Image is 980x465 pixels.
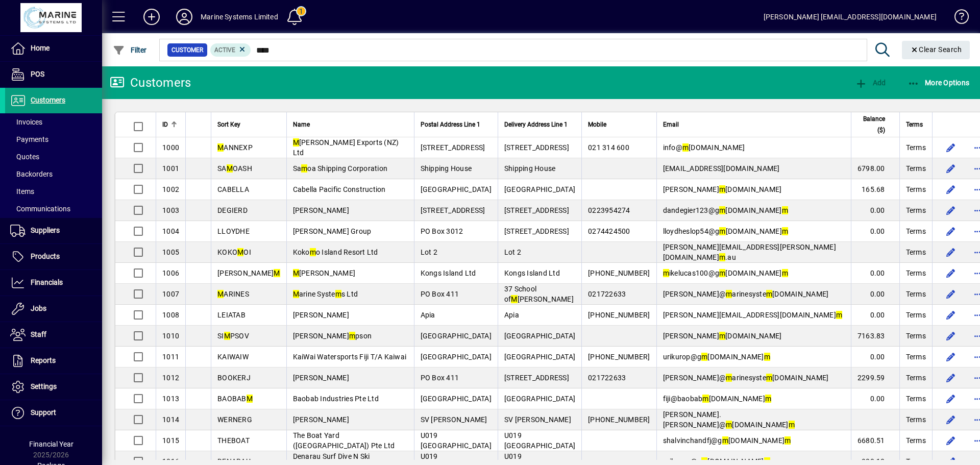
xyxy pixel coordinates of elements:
[293,290,299,298] em: M
[663,143,745,152] span: info@ [DOMAIN_NAME]
[217,143,224,152] em: M
[237,248,243,256] em: M
[943,244,959,260] button: Edit
[851,221,899,242] td: 0.00
[110,75,191,91] div: Customers
[162,311,179,319] span: 1008
[719,185,725,193] em: m
[5,296,102,322] a: Jobs
[5,113,102,131] a: Invoices
[293,353,407,361] span: KaiWai Watersports Fiji T/A Kaiwai
[5,322,102,348] a: Staff
[943,160,959,177] button: Edit
[162,143,179,152] span: 1000
[851,158,899,179] td: 6798.00
[293,269,299,277] em: M
[162,119,179,130] div: ID
[5,270,102,296] a: Financials
[782,269,788,277] em: m
[943,265,959,281] button: Edit
[421,185,492,193] span: [GEOGRAPHIC_DATA]
[217,164,252,173] span: SA OASH
[5,244,102,270] a: Products
[663,164,780,173] span: [EMAIL_ADDRESS][DOMAIN_NAME]
[5,183,102,200] a: Items
[588,119,606,130] span: Mobile
[906,268,926,278] span: Terms
[726,421,732,429] em: m
[421,248,437,256] span: Lot 2
[274,269,280,277] em: M
[421,206,485,214] span: [STREET_ADDRESS]
[906,163,926,174] span: Terms
[857,113,894,136] div: Balance ($)
[217,290,249,298] span: ARINES
[421,119,480,130] span: Postal Address Line 1
[5,218,102,243] a: Suppliers
[906,352,926,362] span: Terms
[663,290,829,298] span: [PERSON_NAME]@ arinesyste [DOMAIN_NAME]
[851,347,899,368] td: 0.00
[293,138,399,157] span: [PERSON_NAME] Exports (NZ) Ltd
[217,353,249,361] span: KAIWAIW
[722,436,728,445] em: m
[504,431,575,450] span: U019 [GEOGRAPHIC_DATA]
[504,185,575,193] span: [GEOGRAPHIC_DATA]
[310,248,316,256] em: m
[588,374,626,382] span: 021722633
[217,185,249,193] span: CABELLA
[851,284,899,305] td: 0.00
[588,269,650,277] span: [PHONE_NUMBER]
[504,119,568,130] span: Delivery Address Line 1
[906,289,926,299] span: Terms
[421,374,459,382] span: PO Box 411
[504,285,574,303] span: 37 School of [PERSON_NAME]
[588,415,650,424] span: [PHONE_NUMBER]
[851,430,899,451] td: 6680.51
[943,411,959,428] button: Edit
[5,131,102,148] a: Payments
[663,374,829,382] span: [PERSON_NAME]@ arinesyste [DOMAIN_NAME]
[421,353,492,361] span: [GEOGRAPHIC_DATA]
[947,2,967,35] a: Knowledge Base
[906,247,926,257] span: Terms
[217,374,251,382] span: BOOKERJ
[785,436,791,445] em: m
[663,243,836,261] span: [PERSON_NAME][EMAIL_ADDRESS][PERSON_NAME][DOMAIN_NAME] .au
[293,431,395,450] span: The Boat Yard ([GEOGRAPHIC_DATA]) Pte Ltd
[906,142,926,153] span: Terms
[421,431,492,450] span: U019 [GEOGRAPHIC_DATA]
[504,248,521,256] span: Lot 2
[421,332,492,340] span: [GEOGRAPHIC_DATA]
[162,227,179,235] span: 1004
[906,435,926,446] span: Terms
[162,395,179,403] span: 1013
[31,226,60,234] span: Suppliers
[504,227,569,235] span: [STREET_ADDRESS]
[217,119,240,130] span: Sort Key
[588,119,650,130] div: Mobile
[766,374,772,382] em: m
[851,179,899,200] td: 165.68
[293,206,349,214] span: [PERSON_NAME]
[943,349,959,365] button: Edit
[293,269,356,277] span: [PERSON_NAME]
[31,356,56,364] span: Reports
[719,253,725,261] em: m
[31,44,50,52] span: Home
[906,394,926,404] span: Terms
[135,8,168,26] button: Add
[943,202,959,218] button: Edit
[421,290,459,298] span: PO Box 411
[293,119,310,130] span: Name
[702,395,708,403] em: m
[906,414,926,425] span: Terms
[421,311,435,319] span: Apia
[10,205,70,213] span: Communications
[943,307,959,323] button: Edit
[719,227,725,235] em: m
[943,328,959,344] button: Edit
[663,119,679,130] span: Email
[210,43,251,57] mat-chip: Activation Status: Active
[5,62,102,87] a: POS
